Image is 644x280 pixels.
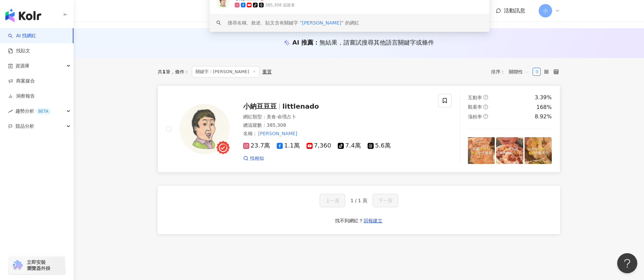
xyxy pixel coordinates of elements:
[15,119,34,134] span: 競品分析
[504,7,525,14] span: 活動訊息
[9,256,65,274] a: chrome extension立即安裝 瀏覽器外掛
[170,69,189,74] span: 條件 ：
[192,66,260,77] span: 關鍵字：[PERSON_NAME]
[468,104,482,110] span: 觀看率
[292,38,434,47] div: AI 推薦 ：
[483,95,488,100] span: question-circle
[257,130,298,137] mark: [PERSON_NAME]
[262,69,272,74] div: 重置
[364,218,382,223] span: 回報建立
[158,86,560,172] a: KOL Avatar小納豆豆豆littlenado網紅類型：美食·命理占卜總追蹤數：385,308名稱：[PERSON_NAME]23.7萬1.1萬7,3607.4萬5.6萬找相似互動率ques...
[319,39,434,46] span: 無結果，請嘗試搜尋其他語言關鍵字或條件
[243,130,298,137] span: 名稱 ：
[179,104,230,154] img: KOL Avatar
[496,137,523,164] img: post-image
[338,142,361,149] span: 7.4萬
[265,2,295,8] div: 385,308 追蹤者
[8,78,35,85] a: 商案媒合
[468,95,482,100] span: 互動率
[320,194,345,207] button: 上一頁
[368,142,391,149] span: 5.6萬
[535,113,552,120] div: 8.92%
[11,260,24,271] img: chrome extension
[509,66,529,77] span: 關聯性
[15,104,51,119] span: 趨勢分析
[491,66,533,77] div: 排序：
[468,114,482,119] span: 漲粉率
[536,104,552,111] div: 168%
[282,102,319,110] span: littlenado
[243,122,430,129] div: 總追蹤數 ： 385,308
[8,109,13,114] span: rise
[162,69,166,74] span: 1
[335,218,363,224] div: 找不到網紅？
[307,142,331,149] span: 7,360
[36,108,51,115] div: BETA
[250,155,264,162] span: 找相似
[483,114,488,119] span: question-circle
[158,69,170,74] div: 共 筆
[216,20,221,25] span: search
[267,114,276,119] span: 美食
[363,215,383,226] button: 回報建立
[543,7,548,14] span: 小
[27,259,50,271] span: 立即安裝 瀏覽器外掛
[5,9,41,22] img: logo
[243,155,264,162] a: 找相似
[617,253,637,273] iframe: Help Scout Beacon - Open
[8,48,30,54] a: 找貼文
[277,142,300,149] span: 1.1萬
[525,137,552,164] img: post-image
[8,93,35,100] a: 洞察報告
[228,19,359,26] div: 搜尋名稱、敘述、貼文含有關鍵字 “ ” 的網紅
[483,105,488,109] span: question-circle
[15,58,30,73] span: 資源庫
[243,102,277,110] span: 小納豆豆豆
[468,137,495,164] img: post-image
[276,114,277,119] span: ·
[243,114,430,120] div: 網紅類型 ：
[373,194,398,207] button: 下一頁
[351,198,367,203] span: 1 / 1 頁
[302,20,341,25] span: [PERSON_NAME]
[8,33,36,39] a: searchAI 找網紅
[535,94,552,101] div: 3.39%
[243,142,270,149] span: 23.7萬
[277,114,296,119] span: 命理占卜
